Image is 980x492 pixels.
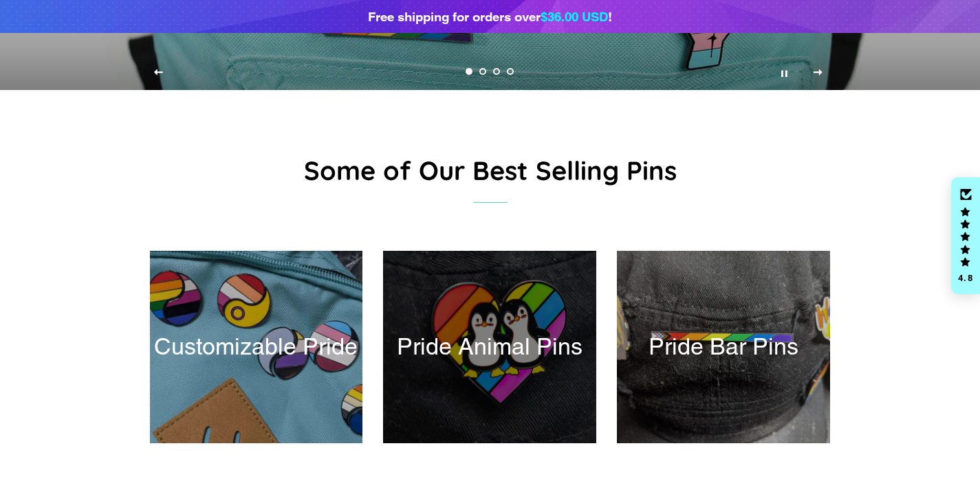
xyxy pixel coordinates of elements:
[504,65,518,79] a: Load slide 4
[150,152,831,188] h2: Some of Our Best Selling Pins
[617,251,830,443] a: Pride Bar Pins
[490,65,504,79] a: Load slide 3
[477,65,490,79] a: Load slide 2
[463,65,477,79] a: Slide 1, current
[957,273,974,282] div: 4.8
[368,7,612,26] div: Free shipping for orders over !
[141,56,175,90] button: Previous slide
[767,56,802,90] button: Pause slideshow
[951,177,980,294] div: Click to open Judge.me floating reviews tab
[541,9,608,24] span: $36.00 USD
[383,251,596,443] a: Pride Animal Pins
[801,56,835,90] button: Next slide
[150,251,363,443] a: Customizable Pride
